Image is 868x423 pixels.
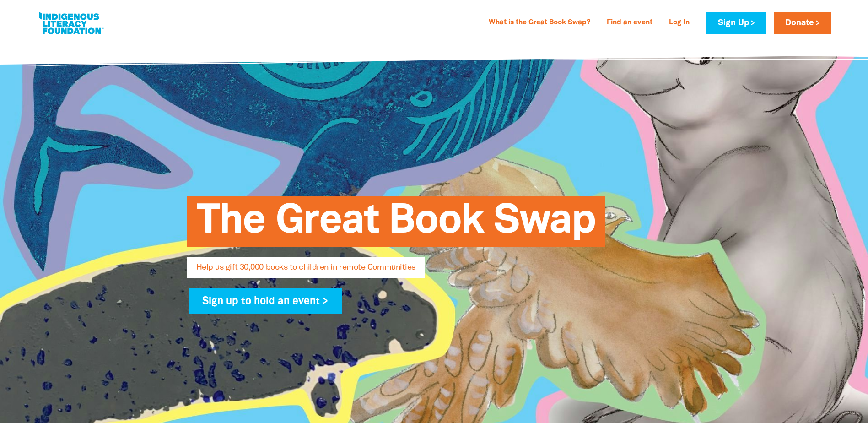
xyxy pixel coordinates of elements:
a: Log In [663,16,695,30]
a: Sign up to hold an event > [189,288,343,314]
a: Donate [774,12,831,34]
a: Sign Up [706,12,766,34]
span: The Great Book Swap [196,203,596,247]
a: Find an event [601,16,658,30]
span: Help us gift 30,000 books to children in remote Communities [196,264,415,278]
a: What is the Great Book Swap? [483,16,596,30]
